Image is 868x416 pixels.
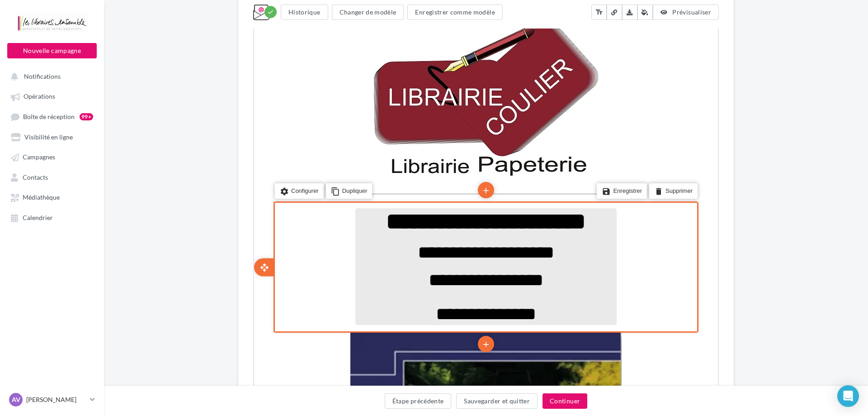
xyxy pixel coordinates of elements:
div: 99+ [80,113,93,120]
a: Cliquez-ici [266,7,291,14]
a: Opérations [5,88,99,104]
i: save [348,186,357,199]
a: Contacts [5,169,99,185]
li: Configurer le bloc [21,185,70,200]
li: Ajouter un bloc [224,183,240,200]
span: L'email ne s'affiche pas correctement ? [173,7,266,14]
i: settings [26,186,35,199]
p: [PERSON_NAME] [26,395,86,404]
span: Campagnes [23,153,55,161]
i: content_copy [77,186,86,199]
button: Nouvelle campagne [7,43,97,58]
u: Cliquez-ici [266,7,291,14]
span: Médiathèque [23,194,60,201]
a: AV [PERSON_NAME] [7,391,97,408]
i: open_with [6,264,15,273]
span: Notifications [24,72,61,80]
li: Supprimer le bloc [395,185,443,200]
div: Modifications enregistrées [264,6,277,18]
button: Continuer [542,393,587,409]
button: Historique [281,5,328,20]
span: AV [12,395,20,404]
li: Enregistrer le bloc [343,185,393,200]
span: Calendrier [23,214,53,221]
span: Visibilité en ligne [24,133,73,141]
button: Sauvegarder et quitter [456,393,538,409]
a: Visibilité en ligne [5,129,99,145]
button: text_fields [591,5,607,20]
span: Boîte de réception [23,113,75,120]
button: Étape précédente [385,393,452,409]
li: Dupliquer le bloc [72,185,118,200]
button: Notifications [5,68,95,84]
i: add [227,338,236,354]
a: Boîte de réception99+ [5,108,99,125]
span: Opérations [24,93,55,100]
i: delete [400,186,409,199]
i: check [267,9,274,15]
i: add [227,184,236,200]
span: Prévisualiser [672,8,711,16]
a: Médiathèque [5,189,99,205]
img: logo_librairie_reduit.jpg [120,28,344,177]
div: Open Intercom Messenger [837,385,859,407]
a: Campagnes [5,148,99,165]
button: Prévisualiser [653,5,719,20]
a: Calendrier [5,209,99,225]
span: Contacts [23,173,48,181]
li: Ajouter un bloc [224,337,240,354]
button: Enregistrer comme modèle [407,5,502,20]
i: text_fields [595,8,603,17]
button: Changer de modèle [332,5,404,20]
